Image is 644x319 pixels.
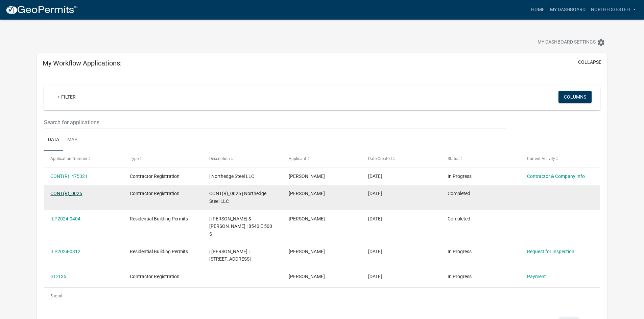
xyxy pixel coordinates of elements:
h5: My Workflow Applications: [43,59,122,67]
span: 01/07/2025 [368,191,382,196]
span: Residential Building Permits [130,249,188,254]
span: Mitchell Cooper [289,216,325,221]
datatable-header-cell: Applicant [282,151,362,167]
a: CONT(R)_475321 [50,174,88,179]
a: GC-135 [50,274,66,279]
datatable-header-cell: Description [203,151,282,167]
a: Request for Inspection [527,249,574,254]
span: | Jones, Danny & Ava | 8540 E 500 S [209,216,272,237]
span: 12/19/2023 [368,274,382,279]
span: Description [209,156,230,161]
a: NorthedgeSteel [588,3,639,16]
a: Map [63,129,81,151]
a: My Dashboard [547,3,588,16]
span: Applicant [289,156,306,161]
span: Mitchell Cooper [289,274,325,279]
span: In Progress [448,274,472,279]
span: | Northedge Steel LLC [209,174,254,179]
span: Completed [448,216,470,221]
span: 09/06/2024 [368,216,382,221]
a: Contractor & Company Info [527,174,585,179]
span: Contractor Registration [130,274,180,279]
button: collapse [578,59,601,66]
a: Payment [527,274,546,279]
span: Residential Building Permits [130,216,188,221]
a: CONT(R)_0026 [50,191,82,196]
span: 09/08/2025 [368,174,382,179]
a: ILP2024-0312 [50,249,80,254]
span: In Progress [448,249,472,254]
button: My Dashboard Settingssettings [532,36,611,49]
span: | Napier, Kristin L | 11181 S WHEELING PIKE [209,249,251,262]
datatable-header-cell: Current Activity [520,151,600,167]
span: 07/09/2024 [368,249,382,254]
span: Date Created [368,156,392,161]
span: My Dashboard Settings [538,38,596,47]
input: Search for applications [44,115,505,129]
a: ILP2024-0404 [50,216,80,221]
span: Completed [448,191,470,196]
span: Mitchell Cooper [289,191,325,196]
div: collapse [37,73,607,311]
datatable-header-cell: Date Created [362,151,441,167]
span: Contractor Registration [130,191,180,196]
div: 5 total [44,288,600,304]
i: settings [597,38,605,47]
span: Application Number [50,156,87,161]
span: CONT(R)_0026 | Northedge Steel LLC [209,191,266,204]
datatable-header-cell: Type [123,151,203,167]
span: In Progress [448,174,472,179]
span: Mitchell Cooper [289,174,325,179]
span: Status [448,156,459,161]
span: Current Activity [527,156,555,161]
button: Columns [558,91,592,103]
datatable-header-cell: Application Number [44,151,123,167]
datatable-header-cell: Status [441,151,520,167]
span: Mitchell Cooper [289,249,325,254]
span: Type [130,156,139,161]
span: Contractor Registration [130,174,180,179]
a: Home [528,3,547,16]
a: + Filter [52,91,81,103]
a: Data [44,129,63,151]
